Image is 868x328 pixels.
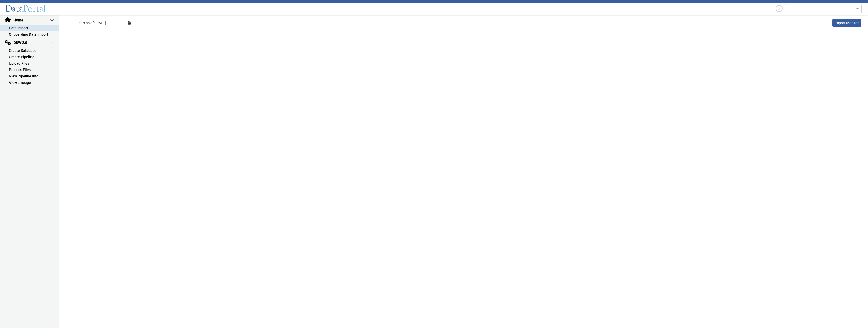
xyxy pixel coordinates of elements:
[77,20,106,26] span: Data as of: [DATE]
[23,3,46,14] span: Portal
[13,40,50,45] span: DDW 2.0
[773,4,785,14] div: Help
[13,17,50,23] span: Home
[832,19,861,27] a: This is available for Darling Employees only
[5,3,23,14] span: Data
[785,4,862,13] ng-select: null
